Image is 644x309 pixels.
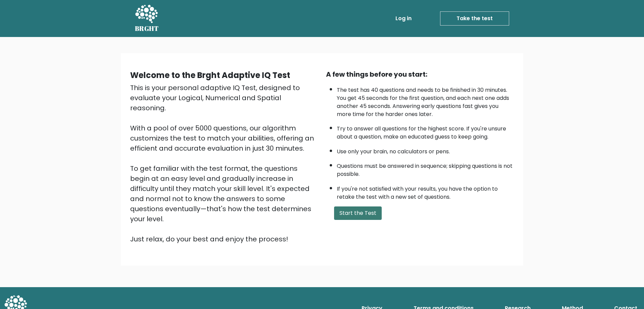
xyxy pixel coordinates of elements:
[337,83,514,118] li: The test has 40 questions and needs to be finished in 30 minutes. You get 45 seconds for the firs...
[130,70,290,81] b: Welcome to the Brght Adaptive IQ Test
[326,69,514,79] div: A few things before you start:
[337,182,514,201] li: If you're not satisfied with your results, you have the option to retake the test with a new set ...
[440,11,509,26] a: Take the test
[130,83,318,244] div: This is your personal adaptive IQ Test, designed to evaluate your Logical, Numerical and Spatial ...
[135,25,159,33] h5: BRGHT
[135,3,159,34] a: BRGHT
[337,159,514,178] li: Questions must be answered in sequence; skipping questions is not possible.
[393,12,414,25] a: Log in
[337,144,514,156] li: Use only your brain, no calculators or pens.
[334,206,382,220] button: Start the Test
[337,121,514,141] li: Try to answer all questions for the highest score. If you're unsure about a question, make an edu...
